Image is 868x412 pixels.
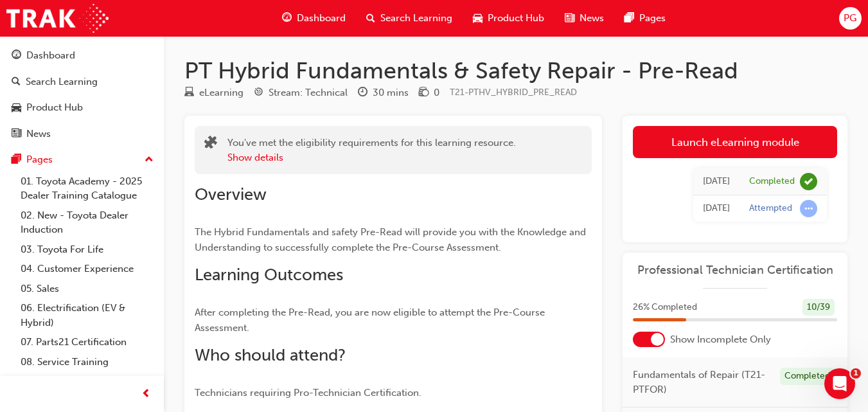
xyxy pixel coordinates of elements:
[12,154,21,166] span: pages-icon
[358,85,409,101] div: Duration
[450,87,577,98] span: Learning resource code
[254,87,263,99] span: target-icon
[614,5,676,31] a: pages-iconPages
[824,368,855,399] iframe: Intercom live chat
[5,122,159,146] a: News
[195,345,346,365] span: Who should attend?
[12,129,21,140] span: news-icon
[5,41,159,148] button: DashboardSearch LearningProduct HubNews
[15,172,159,206] a: 01. Toyota Academy - 2025 Dealer Training Catalogue
[26,100,83,115] div: Product Hub
[15,332,159,352] a: 07. Parts21 Certification
[463,5,554,31] a: car-iconProduct Hub
[5,70,159,94] a: Search Learning
[141,386,151,402] span: prev-icon
[844,11,856,26] span: PG
[195,265,343,285] span: Learning Outcomes
[26,152,53,167] div: Pages
[145,152,154,168] span: up-icon
[800,200,817,217] span: learningRecordVerb_ATTEMPT-icon
[366,10,375,26] span: search-icon
[254,85,348,101] div: Stream
[419,85,439,101] div: Price
[358,87,368,99] span: clock-icon
[419,87,429,99] span: money-icon
[473,10,483,26] span: car-icon
[373,85,409,100] div: 30 mins
[12,102,21,114] span: car-icon
[269,85,348,100] div: Stream: Technical
[5,96,159,120] a: Product Hub
[554,5,614,31] a: news-iconNews
[5,148,159,172] button: Pages
[565,10,574,26] span: news-icon
[15,372,159,391] a: 09. Technical Training
[195,387,421,399] span: Technicians requiring Pro-Technician Certification.
[633,300,697,315] span: 26 % Completed
[633,126,837,158] a: Launch eLearning module
[26,75,98,89] div: Search Learning
[356,5,463,31] a: search-iconSearch Learning
[380,11,452,26] span: Search Learning
[802,299,835,316] div: 10 / 39
[15,352,159,372] a: 08. Service Training
[272,5,356,31] a: guage-iconDashboard
[839,7,862,30] button: PG
[800,173,817,190] span: learningRecordVerb_COMPLETE-icon
[282,10,292,26] span: guage-icon
[195,307,547,334] span: After completing the Pre-Read, you are now eligible to attempt the Pre-Course Assessment.
[780,368,835,385] div: Completed
[434,85,439,100] div: 0
[15,206,159,240] a: 02. New - Toyota Dealer Induction
[749,202,792,215] div: Attempted
[199,85,244,100] div: eLearning
[195,226,589,253] span: The Hybrid Fundamentals and safety Pre-Read will provide you with the Knowledge and Understanding...
[703,201,730,216] div: Mon Sep 22 2025 18:26:37 GMT+1000 (Australian Eastern Standard Time)
[12,50,21,62] span: guage-icon
[227,136,516,165] div: You've met the eligibility requirements for this learning resource.
[15,279,159,299] a: 05. Sales
[15,240,159,260] a: 03. Toyota For Life
[624,10,634,26] span: pages-icon
[703,174,730,189] div: Mon Sep 22 2025 18:32:06 GMT+1000 (Australian Eastern Standard Time)
[488,11,544,26] span: Product Hub
[670,332,771,347] span: Show Incomplete Only
[195,184,267,204] span: Overview
[204,137,217,152] span: puzzle-icon
[26,127,51,141] div: News
[6,4,109,33] img: Trak
[184,87,194,99] span: learningResourceType_ELEARNING-icon
[5,44,159,67] a: Dashboard
[749,175,795,188] div: Completed
[15,259,159,279] a: 04. Customer Experience
[297,11,346,26] span: Dashboard
[227,150,283,165] button: Show details
[15,298,159,332] a: 06. Electrification (EV & Hybrid)
[12,76,21,88] span: search-icon
[639,11,666,26] span: Pages
[633,368,770,397] span: Fundamentals of Repair (T21-PTFOR)
[184,57,847,85] h1: PT Hybrid Fundamentals & Safety Repair - Pre-Read
[184,85,244,101] div: Type
[851,368,861,379] span: 1
[633,263,837,278] a: Professional Technician Certification
[26,48,75,63] div: Dashboard
[580,11,604,26] span: News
